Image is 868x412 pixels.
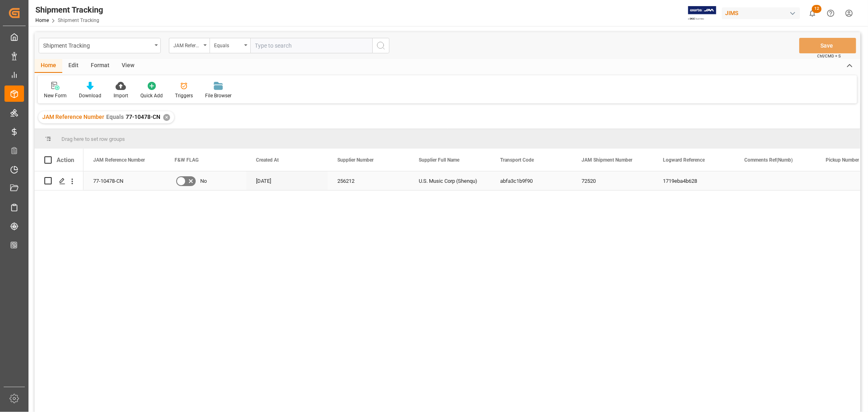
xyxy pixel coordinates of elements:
div: abfa3c1b9f90 [490,171,572,190]
div: Action [57,156,74,164]
span: Supplier Number [337,157,374,163]
div: Edit [62,59,85,73]
div: Import [114,92,128,99]
div: Press SPACE to select this row. [35,171,83,191]
div: JAM Reference Number [173,40,201,49]
div: Shipment Tracking [43,40,152,50]
div: Format [85,59,116,73]
img: Exertis%20JAM%20-%20Email%20Logo.jpg_1722504956.jpg [688,6,716,20]
button: show 12 new notifications [803,4,822,22]
span: Drag here to set row groups [61,136,125,142]
div: Equals [214,40,242,49]
span: Supplier Full Name [419,157,459,163]
div: 72520 [572,171,653,190]
div: 1719eba4b628 [653,171,735,190]
div: New Form [44,92,67,99]
span: F&W FLAG [175,157,199,163]
div: [DATE] [246,171,328,190]
div: 256212 [328,171,409,190]
button: open menu [210,38,250,53]
div: View [116,59,140,73]
a: Home [35,18,49,23]
button: open menu [169,38,210,53]
span: JAM Shipment Number [582,157,632,163]
div: 77-10478-CN [83,171,165,190]
span: 77-10478-CN [126,114,160,120]
button: Save [799,38,856,53]
div: Download [79,92,101,99]
span: Transport Code [500,157,534,163]
span: Pickup Number [826,157,859,163]
div: Quick Add [140,92,163,99]
button: search button [372,38,389,53]
span: JAM Reference Number [93,157,145,163]
span: No [200,172,207,191]
span: Equals [106,114,124,120]
div: JIMS [722,7,800,19]
input: Type to search [250,38,372,53]
button: Help Center [822,4,840,22]
button: JIMS [722,5,803,21]
div: ✕ [163,114,170,121]
div: U.S. Music Corp (Shenqu) [409,171,490,190]
div: Triggers [175,92,193,99]
button: open menu [39,38,161,53]
span: Created At [256,157,279,163]
span: Comments Ref(Numb) [744,157,793,163]
div: File Browser [205,92,232,99]
span: Logward Reference [663,157,705,163]
span: 12 [812,5,822,13]
span: JAM Reference Number [42,114,104,120]
div: Home [35,59,62,73]
span: Ctrl/CMD + S [817,53,841,59]
div: Shipment Tracking [35,4,103,16]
